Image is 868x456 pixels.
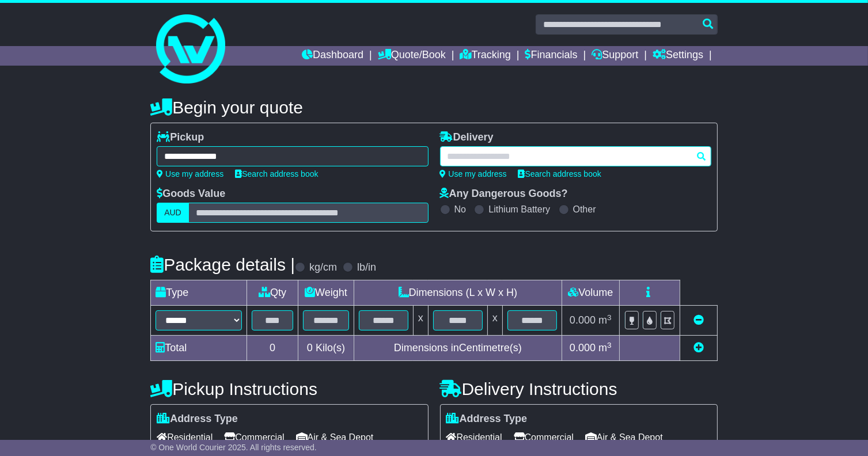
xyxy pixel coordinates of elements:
h4: Package details | [150,255,295,274]
span: m [598,342,612,354]
td: x [413,306,428,336]
span: Commercial [514,428,574,446]
td: Kilo(s) [298,336,354,361]
td: Volume [562,280,619,306]
a: Support [592,46,638,66]
td: Weight [298,280,354,306]
a: Use my address [440,169,507,178]
label: kg/cm [309,261,337,274]
label: Any Dangerous Goods? [440,188,568,200]
span: Residential [157,428,213,446]
a: Settings [653,46,703,66]
sup: 3 [607,313,612,322]
td: x [487,306,502,336]
td: Type [151,280,247,306]
h4: Pickup Instructions [150,379,428,398]
span: Air & Sea Depot [585,428,663,446]
h4: Begin your quote [150,98,718,117]
span: 0.000 [570,342,596,354]
label: Delivery [440,131,494,144]
a: Add new item [693,342,704,354]
a: Quote/Book [378,46,446,66]
span: Air & Sea Depot [296,428,374,446]
a: Remove this item [693,314,704,326]
sup: 3 [607,341,612,349]
td: 0 [247,336,298,361]
a: Search address book [518,169,601,178]
label: Goods Value [157,188,225,200]
td: Dimensions in Centimetre(s) [354,336,562,361]
a: Dashboard [302,46,363,66]
td: Qty [247,280,298,306]
span: Commercial [224,428,284,446]
label: Address Type [446,413,528,425]
label: AUD [157,203,189,223]
label: No [454,204,466,215]
a: Financials [525,46,578,66]
label: Address Type [157,413,238,425]
span: 0.000 [570,314,596,326]
label: Other [573,204,596,215]
a: Tracking [460,46,511,66]
td: Dimensions (L x W x H) [354,280,562,306]
a: Use my address [157,169,223,178]
typeahead: Please provide city [440,146,711,166]
label: lb/in [357,261,376,274]
h4: Delivery Instructions [440,379,718,398]
label: Lithium Battery [488,204,550,215]
label: Pickup [157,131,204,144]
a: Search address book [235,169,318,178]
span: Residential [446,428,502,446]
span: © One World Courier 2025. All rights reserved. [150,443,317,452]
td: Total [151,336,247,361]
span: 0 [307,342,313,354]
span: m [598,314,612,326]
